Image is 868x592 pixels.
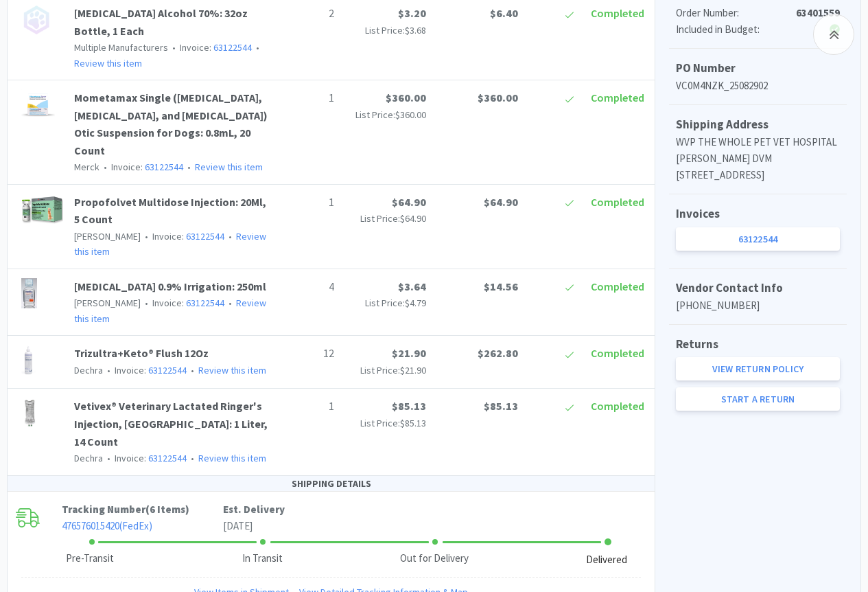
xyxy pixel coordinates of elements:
[21,194,63,224] img: 9bf65d5edc5c4ae0ae994cf5255c97b1_773364.png
[591,195,644,209] span: Completed
[145,161,183,173] a: 63122544
[591,6,644,20] span: Completed
[74,195,266,227] a: Propofolvet Multidose Injection: 20Ml, 5 Count
[484,399,518,413] span: $85.13
[99,161,183,173] span: Invoice:
[591,346,644,360] span: Completed
[74,280,266,293] a: [MEDICAL_DATA] 0.9% Irrigation: 250ml
[405,297,426,309] span: $4.79
[66,551,114,567] div: Pre-Transit
[676,59,840,78] h5: PO Number
[591,399,644,413] span: Completed
[198,452,266,464] a: Review this item
[102,161,109,173] span: •
[345,295,426,310] p: List Price:
[226,230,234,242] span: •
[189,452,196,464] span: •
[284,278,334,296] p: 4
[676,115,840,134] h5: Shipping Address
[141,297,224,309] span: Invoice:
[223,501,285,518] p: Est. Delivery
[198,364,266,376] a: Review this item
[284,345,334,363] p: 12
[676,297,840,314] p: [PHONE_NUMBER]
[676,335,840,354] h5: Returns
[284,89,334,107] p: 1
[400,551,469,567] div: Out for Delivery
[398,280,426,293] span: $3.64
[148,452,187,464] a: 63122544
[345,211,426,226] p: List Price:
[74,41,168,54] span: Multiple Manufacturers
[105,452,113,464] span: •
[74,297,266,324] a: Review this item
[392,399,426,413] span: $85.13
[223,518,285,534] p: [DATE]
[74,91,268,157] a: Mometamax Single ([MEDICAL_DATA], [MEDICAL_DATA], and [MEDICAL_DATA]) Otic Suspension for Dogs: 0...
[141,230,224,242] span: Invoice:
[74,399,268,448] a: Vetivex® Veterinary Lactated Ringer's Injection, [GEOGRAPHIC_DATA]: 1 Liter, 14 Count
[676,5,785,21] div: Order Number:
[392,195,426,209] span: $64.90
[478,91,518,104] span: $360.00
[676,21,785,38] div: Included in Budget:
[676,227,840,251] a: 63122544
[591,91,644,104] span: Completed
[150,503,185,516] span: 6 Items
[400,212,426,225] span: $64.90
[345,23,426,38] p: List Price:
[484,195,518,209] span: $64.90
[676,134,840,183] p: WVP THE WHOLE PET VET HOSPITAL [PERSON_NAME] DVM [STREET_ADDRESS]
[284,194,334,212] p: 1
[186,230,224,242] a: 63122544
[74,57,142,69] a: Review this item
[195,161,263,173] a: Review this item
[345,107,426,122] p: List Price:
[8,476,655,492] div: SHIPPING DETAILS
[586,552,627,568] div: Delivered
[21,5,51,35] img: no_image.png
[74,452,103,464] span: Dechra
[796,6,840,19] strong: 63401559
[185,161,193,173] span: •
[676,279,840,297] h5: Vendor Contact Info
[21,398,38,428] img: f7c1d23a951b48b39aeba5caabb2874c_573061.png
[386,91,426,104] span: $360.00
[74,230,141,242] span: [PERSON_NAME]
[168,41,252,54] span: Invoice:
[189,364,196,376] span: •
[345,415,426,431] p: List Price:
[398,6,426,20] span: $3.20
[676,387,840,411] a: Start a Return
[103,452,187,464] span: Invoice:
[676,78,840,94] p: VC0M4NZK_25082902
[103,364,187,376] span: Invoice:
[213,41,252,54] a: 63122544
[478,346,518,360] span: $262.80
[676,205,840,223] h5: Invoices
[400,417,426,429] span: $85.13
[148,364,187,376] a: 63122544
[254,41,261,54] span: •
[400,364,426,376] span: $21.90
[395,109,426,121] span: $360.00
[484,280,518,293] span: $14.56
[226,297,234,309] span: •
[143,230,150,242] span: •
[392,346,426,360] span: $21.90
[74,161,99,173] span: Merck
[62,519,152,532] a: 476576015420(FedEx)
[143,297,150,309] span: •
[676,357,840,380] a: View Return Policy
[186,297,224,309] a: 63122544
[345,363,426,378] p: List Price:
[74,364,103,376] span: Dechra
[284,5,334,23] p: 2
[74,297,141,309] span: [PERSON_NAME]
[21,345,36,375] img: 8a0cb0960a3d42989dbfce0d09579a17_18064.png
[591,280,644,293] span: Completed
[21,89,55,119] img: 6ea6b230ee0b4db49e3378a2badc773c_800968.png
[490,6,518,20] span: $6.40
[74,6,248,38] a: [MEDICAL_DATA] Alcohol 70%: 32oz Bottle, 1 Each
[74,346,209,360] a: Trizultra+Keto® Flush 12Oz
